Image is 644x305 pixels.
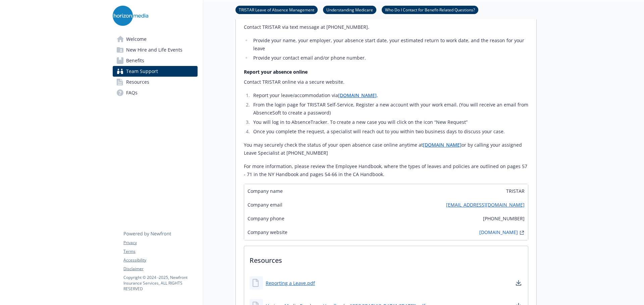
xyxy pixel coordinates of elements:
[123,257,197,263] a: Accessibility
[123,240,197,246] a: Privacy
[248,187,283,195] span: Company name
[251,91,528,99] li: Report your leave/accommodation via .
[244,141,528,157] p: You may securely check the status of your open absence case online anytime at or by calling your ...
[266,280,315,287] a: Reporting a Leave.pdf
[251,128,528,136] li: Once you complete the request, a specialist will reach out to you within two business days to dis...
[113,55,198,66] a: Benefits
[518,229,526,237] a: external
[113,66,198,77] a: Team Support
[123,275,197,292] p: Copyright © 2024 - 2025 , Newfront Insurance Services, ALL RIGHTS RESERVED
[126,77,149,87] span: Resources
[113,77,198,87] a: Resources
[248,215,284,222] span: Company phone
[323,6,376,13] a: Understanding Medicare
[244,69,308,75] strong: Report your absence online
[244,78,528,86] p: Contact TRISTAR online via a secure website.
[244,162,528,178] p: For more information, please review the Employee Handbook, where the types of leaves and policies...
[382,6,478,13] a: Who Do I Contact for Benefit-Related Questions?
[123,248,197,254] a: Terms
[338,92,377,98] a: [DOMAIN_NAME]
[235,6,318,13] a: TRISTAR Leave of Absence Management
[515,279,523,287] a: download document
[248,229,287,237] span: Company website
[126,34,147,45] span: Welcome
[506,187,525,195] span: TRISTAR
[251,118,528,126] li: You will log in to AbsenceTracker. To create a new case you will click on the icon “New Request”
[446,201,525,208] a: [EMAIL_ADDRESS][DOMAIN_NAME]
[423,142,462,148] a: [DOMAIN_NAME]
[113,34,198,45] a: Welcome
[251,101,528,117] li: From the login page for TRISTAR Self-Service, Register a new account with your work email. (You w...
[483,215,525,222] span: [PHONE_NUMBER]
[479,229,518,237] a: [DOMAIN_NAME]
[123,266,197,272] a: Disclaimer
[248,201,282,208] span: Company email
[126,55,144,66] span: Benefits
[126,66,158,77] span: Team Support
[113,87,198,98] a: FAQs
[251,54,528,62] li: Provide your contact email and/or phone number.
[244,23,528,31] p: Contact TRISTAR via text message at [PHONE_NUMBER].
[244,246,528,271] p: Resources
[251,36,528,53] li: Provide your name, your employer, your absence start date, your estimated return to work date, an...
[126,45,182,55] span: New Hire and Life Events
[126,87,138,98] span: FAQs
[113,45,198,55] a: New Hire and Life Events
